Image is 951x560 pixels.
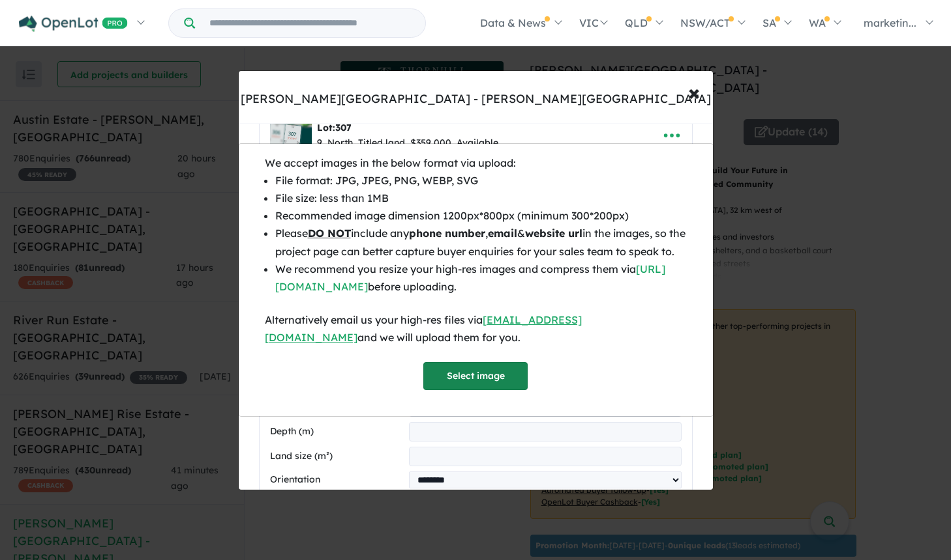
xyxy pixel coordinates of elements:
li: We recommend you resize your high-res images and compress them via before uploading. [275,260,687,296]
li: File format: JPG, JPEG, PNG, WEBP, SVG [275,172,687,189]
input: Try estate name, suburb, builder or developer [198,9,423,37]
b: phone number [409,227,485,240]
u: DO NOT [308,227,351,240]
div: Alternatively email us your high-res files via and we will upload them for you. [265,311,687,346]
li: Recommended image dimension 1200px*800px (minimum 300*200px) [275,207,687,225]
img: Openlot PRO Logo White [19,16,128,32]
div: We accept images in the below format via upload: [265,154,687,172]
b: website url [525,227,582,240]
li: File size: less than 1MB [275,189,687,207]
b: email [488,227,517,240]
button: Select image [423,362,528,390]
a: [URL][DOMAIN_NAME] [275,262,665,293]
span: marketin... [864,16,916,29]
li: Please include any , & in the images, so the project page can better capture buyer enquiries for ... [275,225,687,260]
